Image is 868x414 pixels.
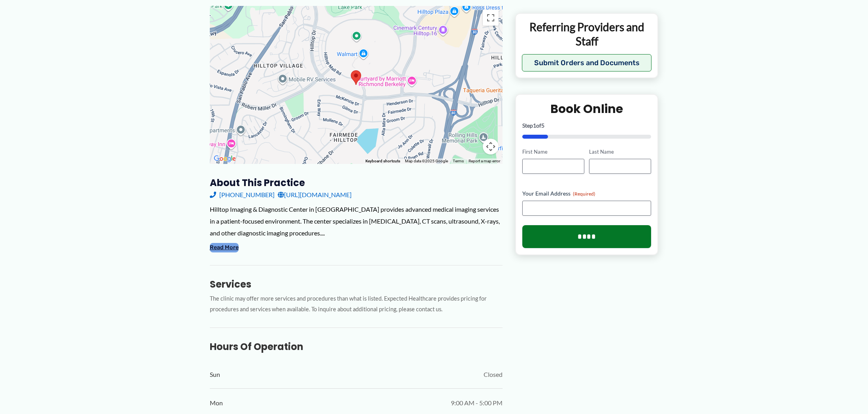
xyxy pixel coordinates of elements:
label: Last Name [589,148,651,156]
button: Map camera controls [483,139,499,154]
div: Hilltop Imaging & Diagnostic Center in [GEOGRAPHIC_DATA] provides advanced medical imaging servic... [210,203,503,239]
span: Sun [210,369,220,380]
h3: About this practice [210,177,503,189]
p: Referring Providers and Staff [522,19,652,48]
span: Closed [484,369,503,380]
span: Mon [210,397,223,409]
button: Submit Orders and Documents [522,54,652,72]
a: Terms (opens in new tab) [453,159,464,163]
h3: Hours of Operation [210,341,503,353]
label: First Name [522,148,584,156]
span: (Required) [573,190,595,196]
a: [URL][DOMAIN_NAME] [278,189,352,201]
label: Your Email Address [522,189,651,197]
h3: Services [210,278,503,290]
button: Keyboard shortcuts [365,158,400,164]
p: Step of [522,123,651,128]
h2: Book Online [522,101,651,117]
span: 1 [533,122,536,129]
span: 5 [541,122,544,129]
a: Open this area in Google Maps (opens a new window) [212,154,238,164]
span: Map data ©2025 Google [405,159,448,163]
span: 9:00 AM - 5:00 PM [451,397,503,409]
p: The clinic may offer more services and procedures than what is listed. Expected Healthcare provid... [210,294,503,315]
button: Read More [210,243,239,252]
a: [PHONE_NUMBER] [210,189,275,201]
a: Report a map error [469,159,500,163]
img: Google [212,154,238,164]
button: Toggle fullscreen view [483,10,499,26]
